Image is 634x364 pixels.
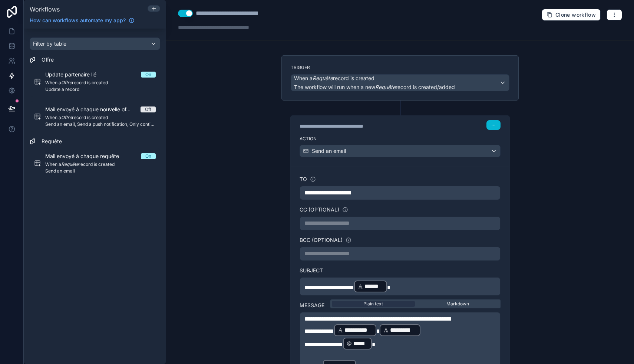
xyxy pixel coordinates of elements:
[294,84,455,90] span: The workflow will run when a new record is created/added
[363,301,383,307] span: Plain text
[300,267,501,274] label: Subject
[300,302,324,309] label: Message
[313,75,333,81] em: Requête
[375,84,396,90] em: Requête
[555,12,596,18] span: Clone workflow
[27,17,138,24] a: How can workflows automate my app?
[312,147,346,155] span: Send an email
[542,9,601,21] button: Clone workflow
[294,75,374,82] span: When a record is created
[30,6,60,13] span: Workflows
[300,136,501,142] label: Action
[300,206,339,213] label: CC (optional)
[291,74,509,91] button: When aRequêterecord is createdThe workflow will run when a newRequêterecord is created/added
[30,17,126,24] span: How can workflows automate my app?
[300,236,343,244] label: BCC (optional)
[300,176,307,183] label: To
[446,301,469,307] span: Markdown
[291,65,509,70] label: Trigger
[300,145,501,157] button: Send an email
